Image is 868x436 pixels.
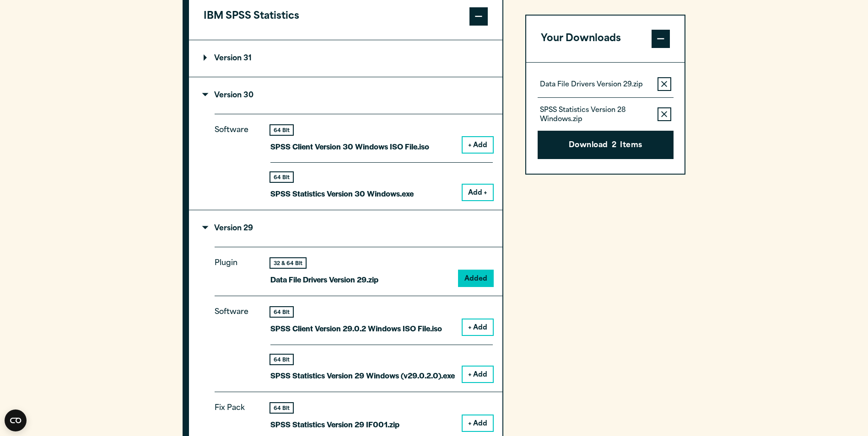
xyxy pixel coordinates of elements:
p: SPSS Statistics Version 28 Windows.zip [540,106,650,124]
button: Added [459,271,493,286]
p: SPSS Statistics Version 29 IF001.zip [270,418,399,431]
div: 64 Bit [270,403,293,413]
div: 64 Bit [270,355,293,364]
div: 64 Bit [270,307,293,317]
summary: Version 30 [189,77,502,114]
p: Version 30 [204,92,253,99]
summary: Version 31 [189,40,502,77]
button: + Add [463,367,493,382]
p: SPSS Statistics Version 30 Windows.exe [270,187,414,200]
button: Open CMP widget [5,409,27,431]
p: Version 29 [204,225,253,232]
span: 2 [612,140,616,152]
p: SPSS Client Version 29.0.2 Windows ISO File.iso [270,322,442,335]
p: SPSS Client Version 30 Windows ISO File.iso [270,140,429,153]
div: 32 & 64 Bit [270,258,306,268]
p: Data File Drivers Version 29.zip [270,273,378,286]
button: Add + [463,185,493,200]
button: + Add [463,415,493,431]
button: + Add [463,319,493,335]
div: 64 Bit [270,125,293,135]
p: Software [215,306,256,375]
div: Your Downloads [526,62,685,174]
div: 64 Bit [270,172,293,182]
button: Download2Items [538,131,674,160]
summary: Version 29 [189,210,502,247]
button: + Add [463,137,493,153]
button: Your Downloads [526,16,685,62]
p: Plugin [215,257,256,279]
p: Software [215,124,256,193]
p: Version 31 [204,55,252,62]
p: Data File Drivers Version 29.zip [540,80,643,90]
p: SPSS Statistics Version 29 Windows (v29.0.2.0).exe [270,369,455,382]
